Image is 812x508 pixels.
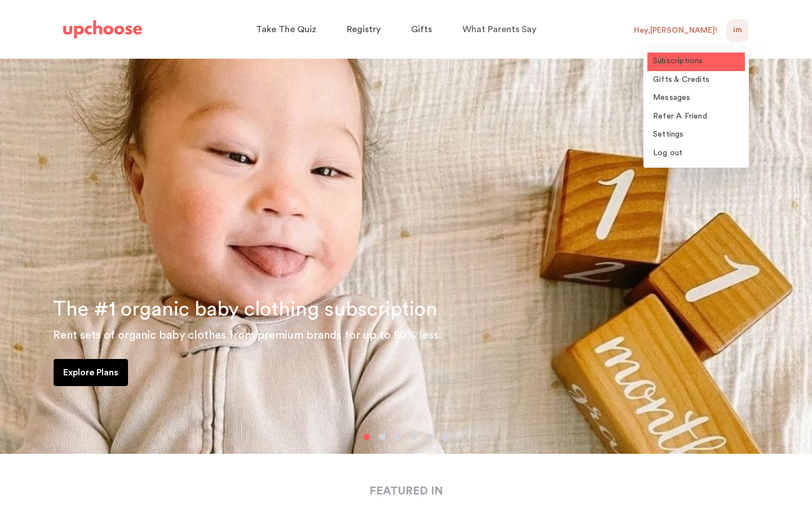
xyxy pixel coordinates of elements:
span: Gifts & Credits [653,76,709,84]
span: Settings [653,130,684,138]
a: Log out [647,144,745,163]
span: Messages [653,94,691,102]
span: Subscriptions [653,57,703,65]
a: Gifts & Credits [647,71,745,90]
strong: FEATURED IN [369,485,443,497]
span: Refer A Friend [653,112,707,120]
a: Subscriptions [647,52,745,71]
a: Refer A Friend [647,108,745,126]
span: Take The Quiz [256,25,316,34]
a: What Parents Say [462,19,540,41]
p: Explore Plans [63,366,118,379]
a: Gifts [411,19,435,41]
img: UpChoose [63,20,142,38]
p: Rent sets of organic baby clothes from premium brands for up to 80% less. [53,326,798,344]
a: UpChoose [63,18,142,41]
a: Settings [647,126,745,144]
span: Registry [347,25,381,34]
a: Explore Plans [54,359,128,386]
span: What Parents Say [462,25,536,34]
span: Log out [653,149,682,157]
a: Take The Quiz [256,19,320,41]
a: Registry [347,19,384,41]
span: The #1 organic baby clothing subscription [53,299,438,319]
span: IM [733,24,742,37]
a: Messages [647,89,745,108]
div: Hey, [PERSON_NAME] ! [634,25,717,36]
span: Gifts [411,25,432,34]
